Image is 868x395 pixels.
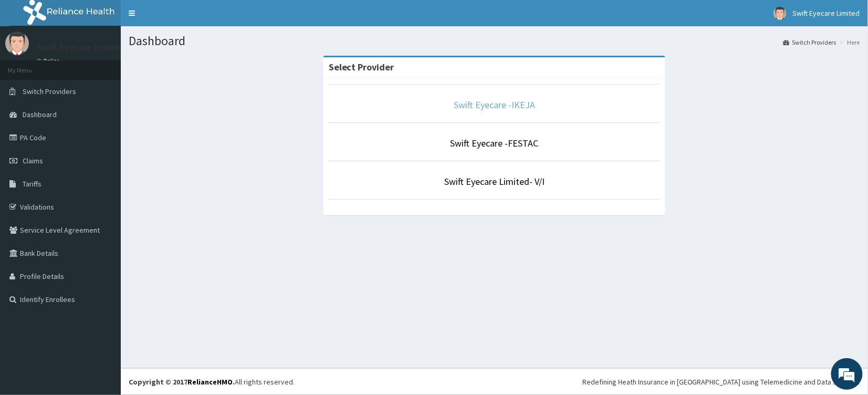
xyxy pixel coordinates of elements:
img: User Image [5,32,29,55]
p: Swift Eyecare Limited [37,43,125,52]
strong: Copyright © 2017 . [129,377,235,387]
span: Claims [23,156,43,165]
span: Switch Providers [23,87,76,96]
span: Tariffs [23,179,41,189]
a: Switch Providers [783,38,836,47]
div: Redefining Heath Insurance in [GEOGRAPHIC_DATA] using Telemedicine and Data Science! [582,377,860,387]
li: Here [838,38,860,47]
a: RelianceHMO [187,377,233,387]
footer: All rights reserved. [121,368,868,395]
img: User Image [773,7,787,20]
a: Swift Eyecare -IKEJA [454,99,535,111]
a: Swift Eyecare Limited- V/I [444,175,545,188]
span: Dashboard [23,110,57,119]
h1: Dashboard [129,34,860,48]
a: Swift Eyecare -FESTAC [451,137,539,149]
span: Swift Eyecare Limited [793,8,860,18]
strong: Select Provider [329,61,394,73]
a: Online [37,57,62,65]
